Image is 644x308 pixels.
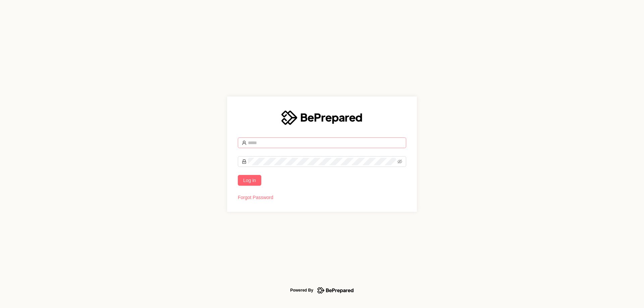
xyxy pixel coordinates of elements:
span: user [242,140,247,145]
span: lock [242,159,247,164]
div: Powered By [290,286,313,294]
a: Forgot Password [238,195,273,200]
span: Log in [243,177,256,184]
button: Log in [238,175,261,186]
span: eye-invisible [397,159,402,164]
